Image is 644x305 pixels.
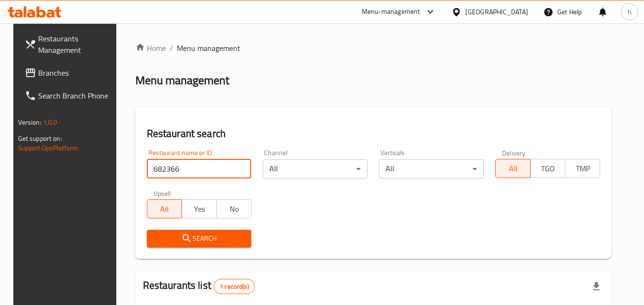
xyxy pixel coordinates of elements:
span: TGO [534,162,562,176]
a: Support.OpsPlatform [18,142,79,154]
div: Export file [585,275,608,298]
span: 1 record(s) [214,282,255,291]
span: Search [154,233,244,245]
span: No [221,202,248,216]
a: Search Branch Phone [17,84,121,107]
span: 1.0.0 [43,116,58,128]
li: / [170,42,173,54]
h2: Restaurant search [147,127,601,141]
button: No [216,199,252,218]
span: Branches [38,67,113,79]
span: h [628,7,632,17]
button: All [147,199,182,218]
span: All [151,202,178,216]
input: Search for restaurant name or ID.. [147,159,252,178]
button: All [495,159,531,178]
span: Menu management [177,42,240,54]
a: Home [135,42,166,54]
button: TGO [530,159,565,178]
label: Upsell [153,190,171,197]
div: Total records count [214,279,255,294]
label: Delivery [502,149,526,156]
nav: breadcrumb [135,42,612,54]
div: All [379,159,484,178]
span: Get support on: [18,132,62,145]
div: Menu-management [362,6,420,18]
a: Branches [17,61,121,84]
span: Search Branch Phone [38,90,113,101]
button: Yes [182,199,217,218]
a: Restaurants Management [17,27,121,61]
h2: Menu management [135,73,229,88]
div: All [263,159,368,178]
span: Yes [186,202,213,216]
span: All [500,162,527,176]
button: Search [147,230,252,247]
button: TMP [565,159,600,178]
span: Restaurants Management [38,33,113,56]
div: [GEOGRAPHIC_DATA] [465,7,528,17]
h2: Restaurants list [143,278,255,294]
span: TMP [569,162,596,176]
span: Version: [18,116,41,128]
